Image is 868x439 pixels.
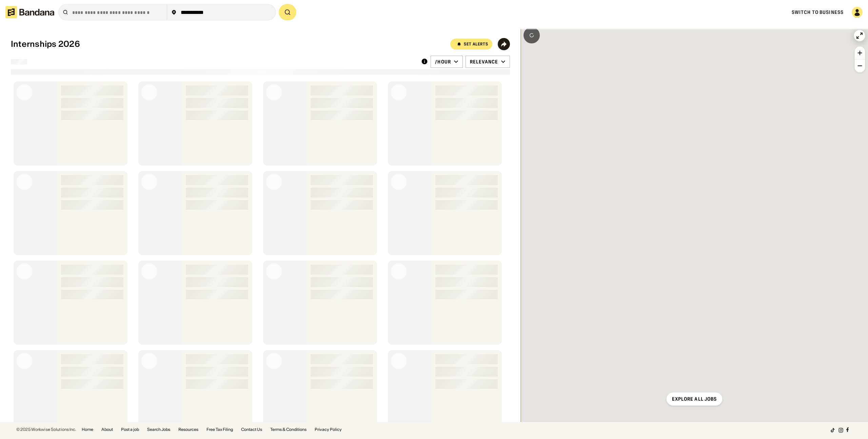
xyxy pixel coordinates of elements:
div: /hour [435,59,451,65]
a: Resources [178,427,198,432]
div: © 2025 Workwise Solutions Inc. [16,427,76,432]
a: Post a job [121,427,139,432]
div: Relevance [470,59,498,65]
a: Privacy Policy [315,427,342,432]
a: About [101,427,113,432]
div: grid [11,79,510,422]
a: Home [82,427,93,432]
div: Internships 2026 [11,39,80,49]
a: Switch to Business [792,9,844,15]
div: Explore all jobs [672,397,717,401]
a: Contact Us [241,427,262,432]
img: Bandana logotype [5,6,54,18]
a: Search Jobs [147,427,170,432]
a: Terms & Conditions [270,427,307,432]
a: Free Tax Filing [206,427,233,432]
div: Set Alerts [464,42,488,46]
